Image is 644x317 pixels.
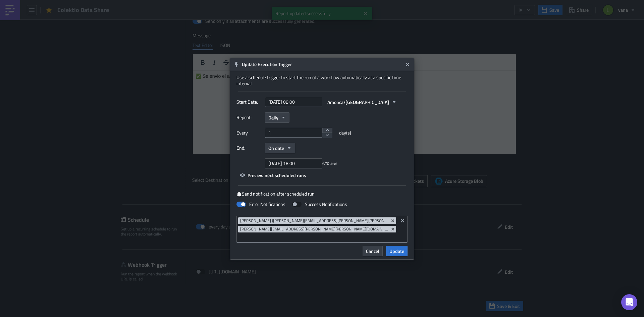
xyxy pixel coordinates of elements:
[621,294,637,310] div: Open Intercom Messenger
[398,217,407,225] button: Clear selected items
[236,201,285,207] label: Error Notifications
[236,191,408,197] label: Send notification after scheduled run
[402,59,413,69] button: Close
[390,226,396,232] button: Remove Tag
[236,128,262,138] label: Every
[322,161,337,166] span: (UTC time)
[268,114,278,121] span: Daily
[236,170,310,180] button: Preview next scheduled runs
[292,201,347,207] label: Success Notifications
[386,246,408,256] button: Update
[3,3,320,8] body: Rich Text Area. Press ALT-0 for help.
[236,74,408,87] div: Use a schedule trigger to start the run of a workflow automatically at a specific time interval.
[324,97,400,107] button: America/[GEOGRAPHIC_DATA]
[240,218,389,223] span: [PERSON_NAME] ([PERSON_NAME][EMAIL_ADDRESS][PERSON_NAME][PERSON_NAME][DOMAIN_NAME])
[389,248,404,255] span: Update
[240,226,389,232] span: [PERSON_NAME][EMAIL_ADDRESS][PERSON_NAME][PERSON_NAME][DOMAIN_NAME]
[236,143,262,153] label: End:
[363,246,383,256] button: Cancel
[339,128,351,138] span: day(s)
[268,145,284,152] span: On date
[236,97,262,107] label: Start Date:
[265,97,322,107] input: YYYY-MM-DD HH:mm
[322,133,332,138] button: decrement
[242,61,403,67] h6: Update Execution Trigger
[366,248,379,255] span: Cancel
[327,99,389,106] span: America/[GEOGRAPHIC_DATA]
[265,112,289,123] button: Daily
[248,172,306,179] span: Preview next scheduled runs
[265,143,295,153] button: On date
[3,3,320,8] p: ✅ Se envio el archivo de recuperacin y de cartera a
[265,158,322,168] input: YYYY-MM-DD HH:mm
[390,217,396,224] button: Remove Tag
[236,112,262,122] label: Repeat:
[322,128,332,133] button: increment
[112,3,130,8] strong: Colektio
